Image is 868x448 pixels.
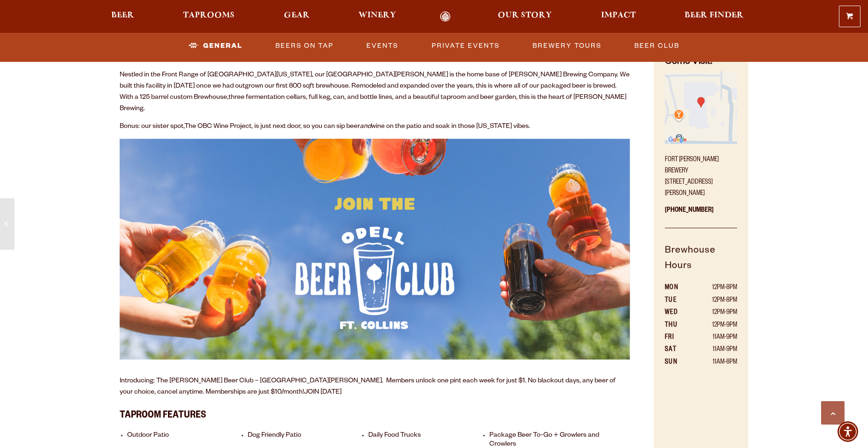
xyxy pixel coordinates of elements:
a: Private Events [428,35,503,57]
th: THU [665,320,691,332]
th: FRI [665,332,691,344]
a: Odell Home [427,11,463,22]
th: TUE [665,295,691,307]
a: Beer Finder [678,11,750,22]
a: Brewery Tours [529,35,605,57]
td: 11AM-8PM [691,357,737,369]
td: 12PM-9PM [691,307,737,319]
a: Beer [105,11,140,22]
span: Impact [601,12,636,19]
th: SUN [665,357,691,369]
a: General [185,35,246,57]
a: Beer Club [631,35,683,57]
span: Winery [358,12,396,19]
td: 11AM-9PM [691,332,737,344]
a: Events [363,35,402,57]
span: three fermentation cellars, full keg, can, and bottle lines, and a beautiful taproom and beer gar... [120,94,626,113]
p: Nestled in the Front Range of [GEOGRAPHIC_DATA][US_STATE], our [GEOGRAPHIC_DATA][PERSON_NAME] is ... [120,70,630,115]
td: 11AM-9PM [691,344,737,356]
th: MON [665,282,691,294]
td: 12PM-8PM [691,282,737,294]
td: 12PM-9PM [691,320,737,332]
a: Our Story [492,11,558,22]
td: 12PM-8PM [691,295,737,307]
a: The OBC Wine Project [184,123,251,131]
span: Taprooms [183,12,235,19]
th: WED [665,307,691,319]
th: SAT [665,344,691,356]
img: Small thumbnail of location on map [665,71,737,143]
span: Gear [284,12,310,19]
p: Bonus: our sister spot, , is just next door, so you can sip beer wine on the patio and soak in th... [120,121,630,133]
h5: Brewhouse Hours [665,244,737,283]
span: Beer Finder [685,12,744,19]
a: Find on Google Maps (opens in a new window) [665,139,737,147]
p: Introducing: The [PERSON_NAME] Beer Club – [GEOGRAPHIC_DATA][PERSON_NAME]. Members unlock one pin... [120,376,630,398]
a: Winery [352,11,402,22]
a: Scroll to top [821,401,845,425]
a: Beers on Tap [272,35,337,57]
a: Impact [595,11,642,22]
span: Our Story [498,12,552,19]
p: Fort [PERSON_NAME] Brewery [STREET_ADDRESS][PERSON_NAME] [665,149,737,200]
a: Gear [278,11,316,22]
h3: Taproom Features [120,404,630,424]
h4: Come Visit! [665,56,737,69]
p: [PHONE_NUMBER] [665,200,737,228]
em: and [360,123,371,131]
a: JOIN [DATE] [304,389,342,396]
a: Taprooms [177,11,241,22]
div: Accessibility Menu [838,421,858,442]
span: Beer [111,12,134,19]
